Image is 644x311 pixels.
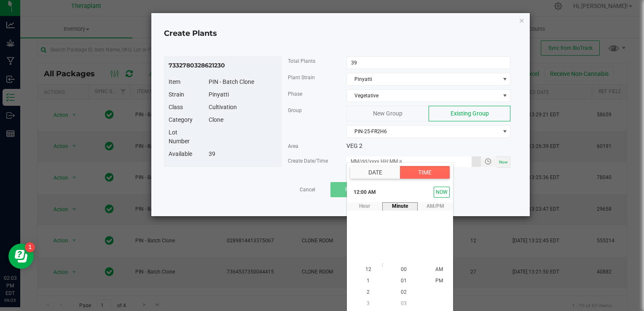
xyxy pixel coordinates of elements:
span: Now [499,160,508,164]
span: AM [435,266,443,272]
span: Existing Group [451,110,489,117]
span: 2 [367,289,370,295]
span: New Group [373,110,402,117]
span: 12:00 AM [350,185,379,199]
a: Cancel [300,186,315,193]
span: 03 [401,301,407,307]
div: Clone [202,115,283,124]
span: 02 [401,289,407,295]
h4: Create Plants [164,28,521,39]
div: Pinyatti [202,90,283,99]
span: Plant Strain [288,75,315,80]
div: Class [162,103,203,112]
span: Total Plants [288,58,315,64]
span: PIN-25-FR2H6 [347,126,499,137]
div: Cultivation [202,103,283,112]
div: VEG 2 [340,142,517,150]
span: Group [288,107,302,113]
span: Area [288,143,298,149]
span: Proceed [345,186,367,193]
span: hour [347,202,382,210]
iframe: Resource center [8,244,34,269]
span: Toggle popup [481,156,497,167]
span: 1 [367,278,370,284]
span: 12 [365,266,371,272]
span: minute [382,202,418,210]
span: 00 [401,266,407,272]
input: MM/dd/yyyy HH:MM a [346,156,472,167]
span: 01 [401,278,407,284]
div: 39 [202,150,283,158]
div: Category [162,115,203,124]
button: Proceed [330,182,381,197]
iframe: Resource center unread badge [25,242,35,252]
span: 3 [367,301,370,307]
span: AM/PM [418,202,453,210]
button: Select now [434,187,450,198]
span: Phase [288,91,302,97]
div: Item [162,78,203,86]
div: Lot Number [162,128,203,146]
span: Create Date/Time [288,158,328,164]
div: Available [162,150,203,158]
button: Date tab [350,166,400,179]
div: Strain [162,90,203,99]
span: PM [435,278,443,284]
span: 7332780328621230 [169,62,225,69]
button: Time tab [400,166,450,179]
span: PIN - Batch Clone [209,78,254,85]
span: Vegetative [347,90,499,102]
span: Pinyatti [347,73,499,85]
